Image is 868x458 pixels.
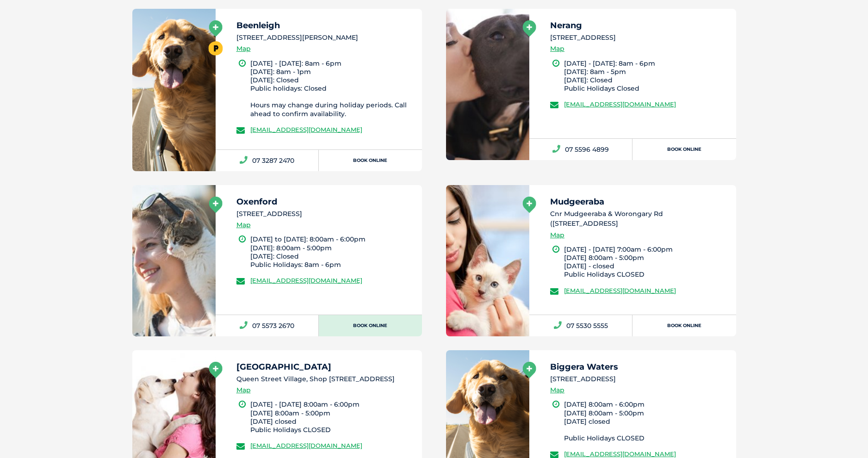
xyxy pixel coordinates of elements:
li: [DATE] 8:00am - 6:00pm [DATE] 8:00am - 5:00pm [DATE] closed ﻿Public Holidays ﻿CLOSED [564,400,728,442]
a: [EMAIL_ADDRESS][DOMAIN_NAME] [564,287,676,294]
a: [EMAIL_ADDRESS][DOMAIN_NAME] [250,442,362,449]
li: [STREET_ADDRESS] [236,209,414,219]
h5: Nerang [550,21,728,30]
a: 07 5530 5555 [529,315,632,336]
li: Queen Street Village, Shop [STREET_ADDRESS] [236,374,414,384]
li: [DATE] - [DATE] 8:00am - 6:00pm [DATE] 8:00am - 5:00pm [DATE] closed Public Holidays CLOSED [250,400,414,434]
button: Search [850,42,859,51]
a: Book Online [319,150,422,171]
a: Book Online [319,315,422,336]
a: Map [236,220,251,230]
a: Map [550,230,564,241]
li: [STREET_ADDRESS] [550,374,728,384]
li: [DATE] - [DATE] 7:00am - 6:00pm [DATE] 8:00am - 5:00pm [DATE] - closed Public Holidays CLOSED [564,245,728,279]
a: 07 5596 4899 [529,139,632,160]
a: [EMAIL_ADDRESS][DOMAIN_NAME] [250,277,362,284]
a: Map [236,385,251,396]
a: Map [236,43,251,54]
a: [EMAIL_ADDRESS][DOMAIN_NAME] [564,100,676,108]
h5: Biggera Waters [550,363,728,371]
li: Cnr Mudgeeraba & Worongary Rd ([STREET_ADDRESS] [550,209,728,229]
li: [DATE] to [DATE]: 8:00am - 6:00pm [DATE]: 8:00am - 5:00pm [DATE]: Closed Public Holidays: 8am - 6pm [250,235,414,269]
a: Map [550,43,564,54]
li: [STREET_ADDRESS][PERSON_NAME] [236,33,414,43]
a: [EMAIL_ADDRESS][DOMAIN_NAME] [250,126,362,133]
h5: [GEOGRAPHIC_DATA] [236,363,414,371]
a: Book Online [632,315,736,336]
li: [DATE] - [DATE]: 8am - 6pm [DATE]: 8am - 5pm [DATE]: Closed Public Holidays Closed [564,59,728,93]
li: [DATE] - [DATE]: 8am - 6pm [DATE]: 8am - 1pm [DATE]: Closed Public holidays: Closed Hours may cha... [250,59,414,118]
a: [EMAIL_ADDRESS][DOMAIN_NAME] [564,450,676,458]
a: 07 3287 2470 [216,150,319,171]
a: 07 5573 2670 [216,315,319,336]
h5: Oxenford [236,198,414,206]
h5: Mudgeeraba [550,198,728,206]
h5: Beenleigh [236,21,414,30]
li: [STREET_ADDRESS] [550,33,728,43]
a: Map [550,385,564,396]
a: Book Online [632,139,736,160]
